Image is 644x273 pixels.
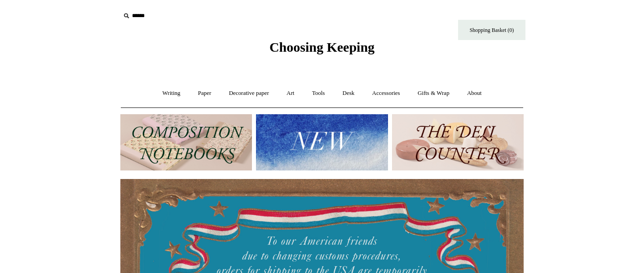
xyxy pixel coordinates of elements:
span: Choosing Keeping [269,40,375,54]
img: 202302 Composition ledgers.jpg__PID:69722ee6-fa44-49dd-a067-31375e5d54ec [120,114,252,170]
a: Paper [190,81,220,105]
a: Tools [304,81,333,105]
img: New.jpg__PID:f73bdf93-380a-4a35-bcfe-7823039498e1 [256,114,388,170]
img: The Deli Counter [392,114,524,170]
a: Choosing Keeping [269,47,375,53]
a: About [459,81,490,105]
a: Gifts & Wrap [410,81,458,105]
a: Shopping Basket (0) [458,20,525,40]
a: Decorative paper [221,81,277,105]
a: Art [278,81,302,105]
a: Writing [154,81,189,105]
a: Desk [335,81,363,105]
a: Accessories [364,81,408,105]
